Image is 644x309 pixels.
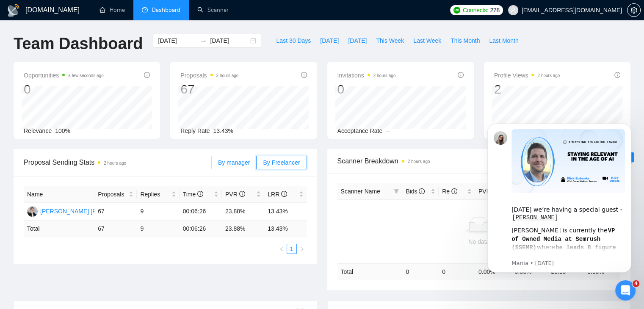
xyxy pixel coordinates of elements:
span: Acceptance Rate [337,127,383,134]
span: Scanner Name [341,188,380,195]
a: searchScanner [197,6,229,14]
td: 67 [94,221,137,237]
img: logo [7,4,20,17]
span: Dashboard [152,6,180,14]
td: 9 [137,203,179,221]
span: Bids [406,188,425,195]
td: 13.43% [264,203,307,221]
th: Replies [137,186,179,203]
span: Replies [140,190,169,199]
button: This Month [446,34,484,47]
td: 67 [94,203,137,221]
button: left [276,244,287,254]
button: Last Week [409,34,446,47]
li: Next Page [297,244,307,254]
button: Last 30 Days [271,34,315,47]
span: info-circle [144,72,150,78]
div: [PERSON_NAME] [PERSON_NAME] [40,207,139,216]
li: 1 [287,244,297,254]
span: PVR [225,191,245,198]
td: 9 [137,221,179,237]
button: right [297,244,307,254]
time: 2 hours ago [537,73,560,78]
span: 4 [633,280,639,287]
span: info-circle [458,72,464,78]
span: Connects: [463,6,488,15]
span: info-circle [239,191,245,197]
span: This Month [451,36,480,45]
span: info-circle [451,188,457,194]
td: 00:06:26 [180,203,222,221]
div: No data [341,237,617,246]
button: Last Month [484,34,523,47]
button: [DATE] [315,34,343,47]
span: filter [394,189,399,194]
span: Profile Views [494,70,560,80]
span: Invitations [337,70,396,80]
span: 13.43% [213,127,233,134]
time: 2 hours ago [104,161,126,166]
span: dashboard [142,7,148,13]
button: [DATE] [343,34,371,47]
span: user [510,7,516,13]
span: Re [442,188,457,195]
span: 100% [55,127,70,134]
span: Last 30 Days [276,36,311,45]
input: End date [210,36,249,45]
div: 2 [494,81,560,97]
span: [DATE] [348,36,367,45]
a: setting [627,7,641,14]
span: swap-right [200,37,207,44]
span: right [299,246,304,251]
button: This Week [371,34,409,47]
span: Last Week [413,36,441,45]
th: Proposals [94,186,137,203]
span: info-circle [614,72,620,78]
span: info-circle [197,191,203,197]
span: Time [183,191,203,198]
span: Last Month [489,36,518,45]
span: info-circle [301,72,307,78]
span: Scanner Breakdown [337,156,621,166]
span: By Freelancer [263,159,300,166]
span: LRR [268,191,287,198]
td: Total [337,263,403,280]
span: Relevance [24,127,52,134]
iframe: Intercom notifications message [475,116,644,278]
li: Previous Page [276,244,287,254]
span: -- [386,127,390,134]
iframe: Intercom live chat [615,280,636,301]
span: This Week [376,36,404,45]
div: 67 [180,81,238,97]
td: 0 [402,263,439,280]
td: Total [24,221,94,237]
td: 13.43 % [264,221,307,237]
span: info-circle [281,191,287,197]
td: 00:06:26 [180,221,222,237]
td: 23.88% [222,203,264,221]
a: homeHome [100,6,125,14]
span: Reply Rate [180,127,210,134]
td: 23.88 % [222,221,264,237]
div: 0 [24,81,104,97]
span: info-circle [419,188,425,194]
time: a few seconds ago [68,73,103,78]
th: Name [24,186,94,203]
img: upwork-logo.png [453,7,460,14]
time: 2 hours ago [408,159,430,164]
span: Proposals [180,70,238,80]
span: left [279,246,284,251]
span: filter [392,185,401,198]
div: 0 [337,81,396,97]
